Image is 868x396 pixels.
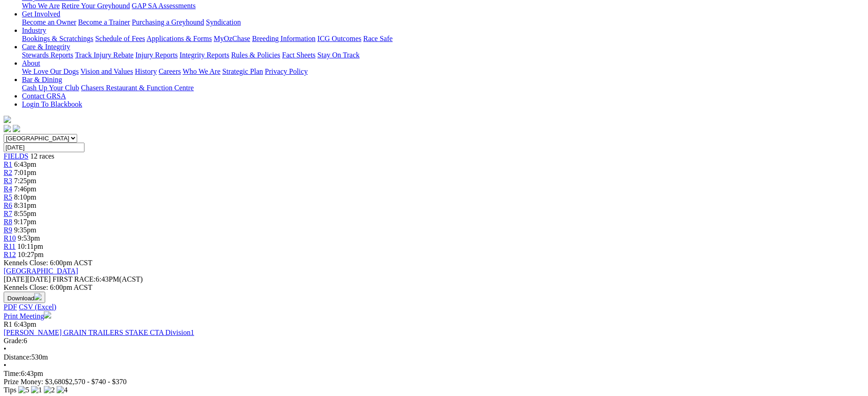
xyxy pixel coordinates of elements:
[4,234,16,242] a: R10
[14,177,37,185] span: 7:25pm
[22,18,76,26] a: Become an Owner
[22,67,864,76] div: About
[4,275,51,283] span: [DATE]
[4,378,864,386] div: Prize Money: $3,680
[4,329,194,336] a: [PERSON_NAME] GRAIN TRAILERS STAKE CTA Division1
[4,283,864,292] div: Kennels Close: 6:00pm ACST
[14,201,37,209] span: 8:31pm
[22,35,864,43] div: Industry
[22,26,46,34] a: Industry
[4,361,6,369] span: •
[4,169,12,176] span: R2
[4,160,12,168] a: R1
[252,35,316,42] a: Breeding Information
[4,303,17,311] a: PDF
[22,92,66,100] a: Contact GRSA
[4,210,12,217] a: R7
[14,160,37,168] span: 6:43pm
[18,234,40,242] span: 9:53pm
[4,201,12,209] span: R6
[30,152,54,160] span: 12 races
[265,67,308,75] a: Privacy Policy
[14,320,37,328] span: 6:43pm
[4,251,16,258] a: R12
[22,18,864,26] div: Get Involved
[4,143,84,152] input: Select date
[132,18,204,26] a: Purchasing a Greyhound
[4,345,6,353] span: •
[22,51,864,59] div: Care & Integrity
[4,193,12,201] a: R5
[4,370,21,377] span: Time:
[4,185,12,193] span: R4
[4,292,45,303] button: Download
[363,35,392,42] a: Race Safe
[22,67,79,75] a: We Love Our Dogs
[22,51,73,59] a: Stewards Reports
[214,35,250,42] a: MyOzChase
[34,293,42,300] img: download.svg
[22,76,62,83] a: Bar & Dining
[4,370,864,378] div: 6:43pm
[13,125,20,132] img: twitter.svg
[78,18,130,26] a: Become a Trainer
[81,84,194,92] a: Chasers Restaurant & Function Centre
[65,378,127,386] span: $2,570 - $740 - $370
[158,67,181,75] a: Careers
[4,353,31,361] span: Distance:
[4,303,864,311] div: Download
[31,386,42,394] img: 1
[22,84,79,92] a: Cash Up Your Club
[4,218,12,226] a: R8
[4,353,864,361] div: 530m
[4,386,16,394] span: Tips
[4,116,11,123] img: logo-grsa-white.png
[22,2,864,10] div: Greyhounds as Pets
[44,311,51,319] img: printer.svg
[80,67,133,75] a: Vision and Values
[95,35,145,42] a: Schedule of Fees
[4,177,12,185] a: R3
[4,275,27,283] span: [DATE]
[4,259,92,267] span: Kennels Close: 6:00pm ACST
[22,10,60,18] a: Get Involved
[22,84,864,92] div: Bar & Dining
[4,320,12,328] span: R1
[62,2,130,10] a: Retire Your Greyhound
[183,67,221,75] a: Who We Are
[4,242,16,250] a: R11
[147,35,212,42] a: Applications & Forms
[44,386,55,394] img: 2
[17,242,43,250] span: 10:11pm
[4,267,78,275] a: [GEOGRAPHIC_DATA]
[22,59,40,67] a: About
[4,226,12,234] a: R9
[4,152,28,160] span: FIELDS
[14,169,37,176] span: 7:01pm
[317,51,359,59] a: Stay On Track
[4,337,864,345] div: 6
[14,218,37,226] span: 9:17pm
[22,35,93,42] a: Bookings & Scratchings
[206,18,241,26] a: Syndication
[53,275,95,283] span: FIRST RACE:
[135,51,178,59] a: Injury Reports
[4,337,24,345] span: Grade:
[132,2,196,10] a: GAP SA Assessments
[222,67,263,75] a: Strategic Plan
[14,210,37,217] span: 8:55pm
[18,251,44,258] span: 10:27pm
[22,100,82,108] a: Login To Blackbook
[22,2,60,10] a: Who We Are
[14,226,37,234] span: 9:35pm
[179,51,229,59] a: Integrity Reports
[18,386,29,394] img: 5
[22,43,70,51] a: Care & Integrity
